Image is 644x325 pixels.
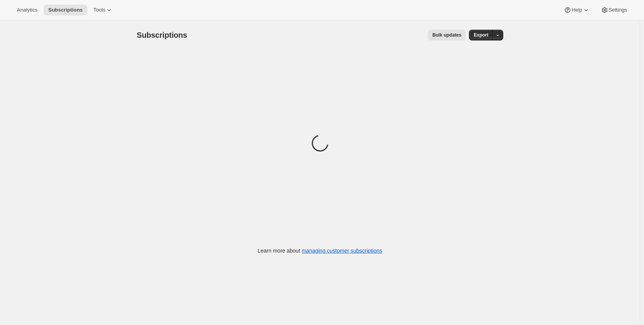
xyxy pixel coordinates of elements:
[48,7,83,13] span: Subscriptions
[559,5,594,15] button: Help
[469,30,493,40] button: Export
[474,32,488,38] span: Export
[44,5,87,15] button: Subscriptions
[572,7,582,13] span: Help
[17,7,37,13] span: Analytics
[89,5,118,15] button: Tools
[258,247,382,255] p: Learn more about
[12,5,42,15] button: Analytics
[93,7,105,13] span: Tools
[596,5,632,15] button: Settings
[609,7,627,13] span: Settings
[432,32,461,38] span: Bulk updates
[137,31,187,39] span: Subscriptions
[302,248,382,254] a: managing customer subscriptions
[428,30,466,40] button: Bulk updates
